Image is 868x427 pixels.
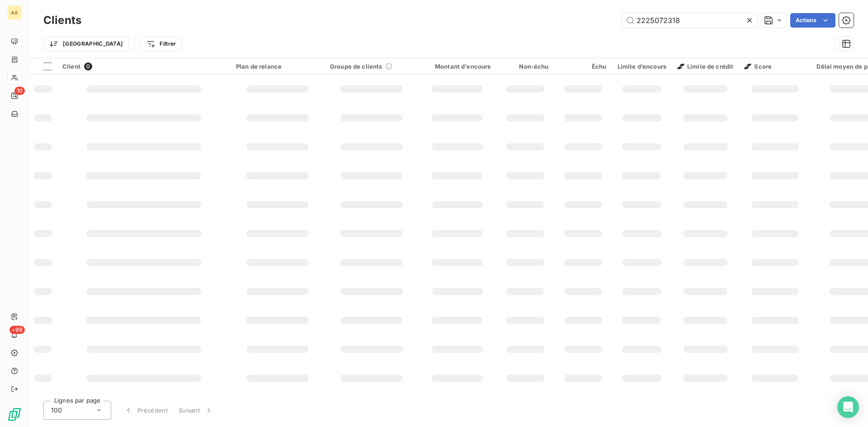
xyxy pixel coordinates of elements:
button: Précédent [118,401,173,420]
div: Non-échu [502,63,549,70]
span: 0 [84,62,92,70]
input: Rechercher [622,13,758,28]
span: Client [62,63,80,70]
span: Score [744,63,772,70]
button: [GEOGRAPHIC_DATA] [43,37,129,51]
h3: Clients [43,12,81,28]
img: Logo LeanPay [7,407,22,422]
div: Plan de relance [236,63,319,70]
div: Open Intercom Messenger [837,396,859,418]
div: Montant d'encours [424,63,491,70]
span: Groupe de clients [330,63,382,70]
span: Limite de crédit [677,63,733,70]
span: 100 [51,406,62,415]
button: Suivant [173,401,219,420]
button: Actions [790,13,835,28]
button: Filtrer [140,37,182,51]
div: Limite d’encours [618,63,666,70]
div: Échu [560,63,607,70]
div: AA [7,5,22,20]
span: +99 [9,326,25,334]
span: 10 [14,87,25,95]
